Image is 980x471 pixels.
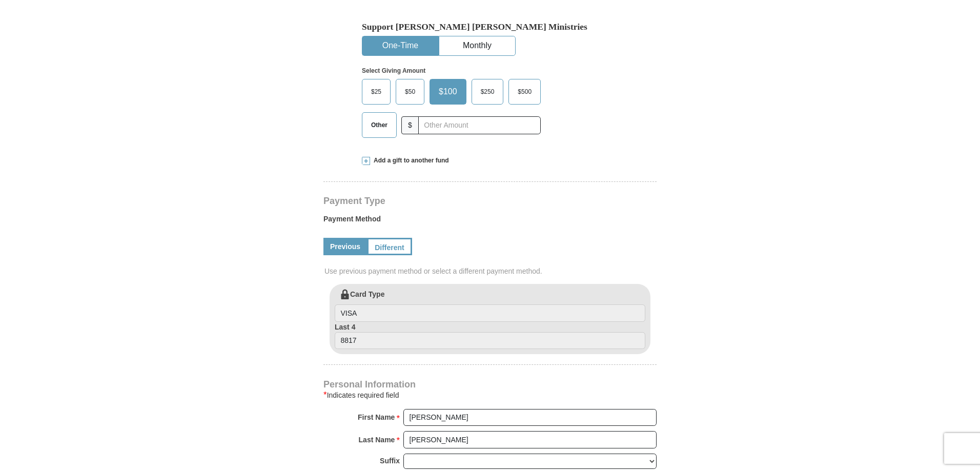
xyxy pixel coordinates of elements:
span: Add a gift to another fund [370,156,449,165]
h4: Personal Information [323,380,657,388]
span: Other [366,117,393,133]
label: Last 4 [335,322,645,350]
a: Previous [323,238,367,255]
span: $50 [400,84,420,99]
span: $25 [366,84,386,99]
span: $500 [513,84,537,99]
button: Monthly [439,36,515,55]
strong: Select Giving Amount [362,67,425,74]
div: Indicates required field [323,389,657,401]
h5: Support [PERSON_NAME] [PERSON_NAME] Ministries [362,22,618,32]
input: Card Type [335,304,645,322]
span: $ [401,116,419,134]
label: Card Type [335,289,645,322]
h4: Payment Type [323,197,657,205]
span: $100 [434,84,462,99]
strong: Suffix [380,454,400,468]
a: Different [367,238,412,255]
button: One-Time [362,36,438,55]
input: Other Amount [418,116,541,134]
strong: Last Name [359,433,395,447]
label: Payment Method [323,214,657,229]
strong: First Name [358,410,395,424]
input: Last 4 [335,332,645,350]
span: Use previous payment method or select a different payment method. [324,266,658,276]
span: $250 [476,84,500,99]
